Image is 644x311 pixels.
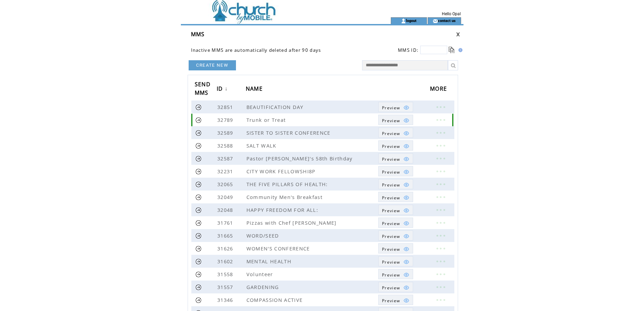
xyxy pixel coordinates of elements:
span: NAME [246,83,264,96]
a: Preview [378,153,413,163]
span: SISTER TO SISTER CONFERENCE [246,129,332,136]
span: ID [217,83,225,96]
a: ID↓ [217,83,230,95]
span: CITY WORK FELLOWSHI8P [246,168,317,175]
span: Show MMS preview [382,285,400,291]
a: Preview [378,282,413,292]
span: Show MMS preview [382,195,400,201]
span: Inactive MMS are automatically deleted after 90 days [191,47,321,53]
a: Preview [378,205,413,215]
span: Show MMS preview [382,105,400,111]
span: MENTAL HEALTH [246,258,293,265]
span: 32048 [217,206,235,213]
img: account_icon.gif [401,18,406,24]
span: 31557 [217,284,235,290]
img: eye.png [403,297,409,304]
span: BEAUTIFICATION DAY [246,104,305,110]
a: NAME [246,83,266,95]
span: Show MMS preview [382,118,400,124]
span: SALT WALK [246,142,278,149]
img: eye.png [403,130,409,136]
span: Volunteer [246,271,275,277]
a: Preview [378,179,413,189]
span: 32049 [217,194,235,200]
img: eye.png [403,259,409,265]
span: 32065 [217,181,235,187]
a: Preview [378,140,413,151]
img: eye.png [403,207,409,214]
a: Preview [378,256,413,266]
span: 32589 [217,129,235,136]
a: CREATE NEW [189,60,236,70]
span: HAPPY FREEDOM FOR ALL: [246,206,320,213]
img: eye.png [403,182,409,188]
span: Show MMS preview [382,182,400,188]
a: Preview [378,269,413,279]
a: Preview [378,295,413,305]
a: Preview [378,192,413,202]
img: eye.png [403,220,409,226]
img: help.gif [456,48,462,52]
span: 31665 [217,232,235,239]
span: 32789 [217,116,235,123]
span: 32587 [217,155,235,162]
span: Show MMS preview [382,259,400,265]
span: MMS [191,30,205,38]
span: Show MMS preview [382,169,400,175]
span: Pizzas with Chef [PERSON_NAME] [246,219,338,226]
span: 32231 [217,168,235,175]
span: COMPASSION ACTIVE [246,296,305,303]
span: Show MMS preview [382,156,400,162]
a: contact us [438,18,456,23]
span: 31346 [217,296,235,303]
span: Pastor [PERSON_NAME]'s 58th Birthday [246,155,354,162]
a: Preview [378,128,413,138]
span: Show MMS preview [382,298,400,304]
img: eye.png [403,195,409,201]
span: 31558 [217,271,235,277]
img: contact_us_icon.gif [433,18,438,24]
a: Preview [378,243,413,253]
img: eye.png [403,246,409,252]
span: SEND MMS [195,79,211,100]
span: Trunk or Treat [246,116,288,123]
img: eye.png [403,117,409,124]
span: Hello Opal [442,12,461,16]
span: 32851 [217,104,235,110]
a: Preview [378,218,413,228]
a: logout [406,18,416,23]
span: 32588 [217,142,235,149]
span: Show MMS preview [382,246,400,252]
img: eye.png [403,272,409,278]
span: MORE [430,83,449,96]
a: Preview [378,102,413,112]
span: Community Men's Breakfast [246,194,324,200]
img: eye.png [403,233,409,239]
a: Preview [378,115,413,125]
img: eye.png [403,143,409,149]
span: WORD/SEED [246,232,281,239]
span: Show MMS preview [382,131,400,136]
span: GARDENING [246,284,281,290]
img: eye.png [403,105,409,111]
span: Show MMS preview [382,208,400,214]
span: Show MMS preview [382,143,400,149]
span: Show MMS preview [382,272,400,278]
a: Preview [378,230,413,241]
span: 31626 [217,245,235,252]
img: eye.png [403,285,409,291]
span: MMS ID: [398,47,419,53]
span: WOMEN'S CONFERENCE [246,245,312,252]
span: 31602 [217,258,235,265]
span: Show MMS preview [382,234,400,239]
img: eye.png [403,169,409,175]
span: 31761 [217,219,235,226]
span: Show MMS preview [382,221,400,226]
img: eye.png [403,156,409,162]
span: THE FIVE PILLARS OF HEALTH: [246,181,330,187]
a: Preview [378,166,413,176]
